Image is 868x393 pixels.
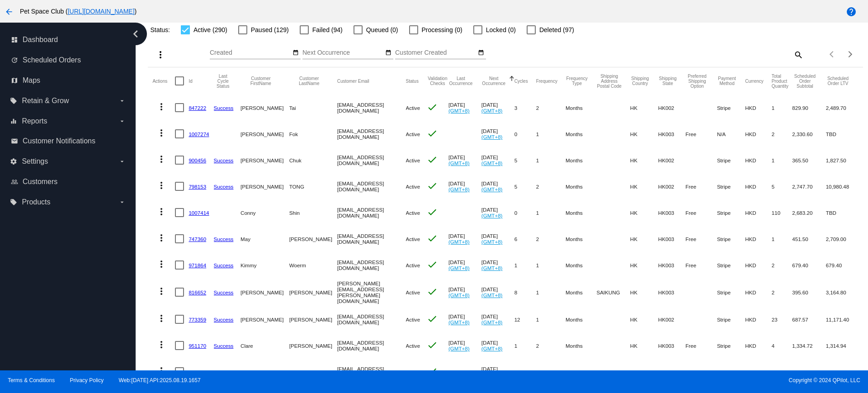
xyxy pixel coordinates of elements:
a: (GMT+8) [481,239,503,245]
mat-cell: [EMAIL_ADDRESS][DOMAIN_NAME] [337,147,406,173]
mat-cell: HKD [745,278,772,306]
button: Change sorting for CustomerLastName [289,76,329,86]
mat-cell: Stripe [717,199,745,226]
mat-cell: 687.57 [792,306,826,332]
a: Success [214,317,234,322]
span: Deleted (97) [539,24,574,35]
mat-cell: Free [685,252,717,278]
a: (GMT+8) [448,108,470,114]
input: Next Occurrence [302,49,384,57]
span: Paused (129) [251,24,289,35]
span: Dashboard [23,36,58,44]
mat-cell: Tai [289,95,337,121]
mat-cell: HK [630,147,658,173]
mat-cell: 1 [772,226,792,252]
mat-cell: [PERSON_NAME] [241,306,289,332]
a: Success [214,343,234,349]
mat-cell: [DATE] [481,226,514,252]
mat-cell: Free [685,173,717,199]
i: arrow_drop_down [118,118,126,125]
mat-cell: Standard [685,359,717,385]
mat-cell: 679.40 [826,252,859,278]
mat-cell: [PERSON_NAME] [241,147,289,173]
mat-cell: Months [566,199,597,226]
a: (GMT+8) [448,239,470,245]
mat-cell: HKD [745,121,772,147]
button: Change sorting for PaymentMethod.Type [717,76,737,86]
mat-cell: 451.50 [792,226,826,252]
mat-cell: 2,489.70 [826,95,859,121]
mat-icon: more_vert [156,232,167,243]
a: 847222 [189,105,206,111]
mat-cell: Fok [289,121,337,147]
mat-cell: HKD [745,173,772,199]
a: Success [214,184,234,189]
mat-icon: more_vert [156,313,167,324]
a: (GMT+8) [448,346,470,351]
mat-cell: HK [630,121,658,147]
i: equalizer [10,118,17,125]
a: map Maps [11,73,126,88]
a: Terms & Conditions [8,377,55,384]
mat-cell: HK [630,199,658,226]
mat-cell: HKD [745,199,772,226]
input: Customer Created [395,49,476,57]
mat-cell: Stripe [717,173,745,199]
mat-cell: HK [630,278,658,306]
span: Locked (0) [486,24,516,35]
mat-cell: 0 [514,199,536,226]
mat-cell: [DATE] [448,278,481,306]
i: local_offer [10,97,17,104]
a: people_outline Customers [11,175,126,189]
mat-cell: 2 [772,252,792,278]
span: Processing (0) [422,24,462,35]
a: (GMT+8) [448,265,470,271]
mat-cell: [DATE] [448,226,481,252]
i: local_offer [10,199,17,206]
mat-cell: HKD [745,95,772,121]
mat-cell: 1 [536,121,566,147]
mat-icon: check [427,154,438,165]
mat-header-cell: Actions [152,67,175,95]
mat-cell: 1 [772,359,792,385]
button: Change sorting for LastOccurrenceUtc [448,76,473,86]
button: Change sorting for Frequency [536,78,557,84]
mat-cell: HK [630,226,658,252]
mat-icon: more_vert [156,286,167,297]
span: Status: [150,26,170,33]
a: 951170 [189,343,206,349]
mat-cell: [DATE] [448,95,481,121]
i: people_outline [11,178,18,185]
mat-cell: HK002 [658,306,685,332]
mat-cell: HK [630,252,658,278]
button: Change sorting for ShippingCountry [630,76,650,86]
a: [URL][DOMAIN_NAME] [68,8,135,15]
mat-cell: HK002 [658,95,685,121]
mat-cell: N/A [717,121,745,147]
mat-cell: 1 [536,359,566,385]
i: chevron_left [128,27,143,41]
mat-cell: [EMAIL_ADDRESS][DOMAIN_NAME] [337,252,406,278]
a: 747360 [189,236,206,242]
mat-cell: [EMAIL_ADDRESS][DOMAIN_NAME] [337,306,406,332]
mat-cell: 23 [772,306,792,332]
mat-cell: 2,747.70 [792,173,826,199]
i: arrow_drop_down [118,158,126,165]
span: Products [22,198,50,206]
mat-header-cell: Validation Checks [427,67,448,95]
mat-cell: 1 [772,147,792,173]
mat-cell: 5 [772,173,792,199]
a: Privacy Policy [70,377,104,384]
mat-cell: Conny [241,199,289,226]
mat-cell: Months [566,332,597,359]
a: 1008313 [189,369,209,375]
span: Active [406,131,420,137]
mat-cell: HKD [745,306,772,332]
mat-cell: Stripe [717,252,745,278]
a: 798153 [189,184,206,189]
a: (GMT+8) [481,292,503,298]
mat-cell: Shin [289,199,337,226]
mat-cell: HKD [745,226,772,252]
mat-cell: Woerm [289,252,337,278]
mat-cell: Clare [241,332,289,359]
